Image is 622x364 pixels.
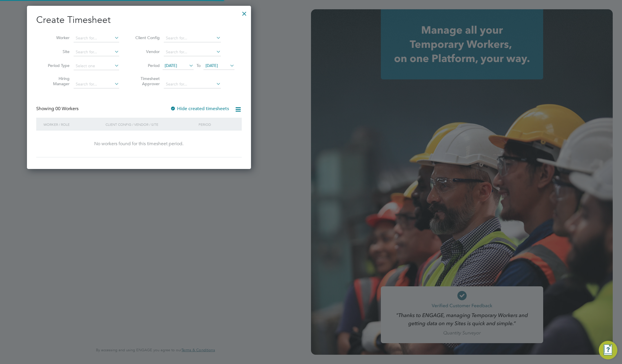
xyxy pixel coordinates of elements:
h2: Create Timesheet [36,14,242,26]
input: Search for... [74,34,119,42]
label: Timesheet Approver [134,76,160,86]
div: Showing [36,106,80,112]
label: Hide created timesheets [170,106,229,112]
div: Period [197,118,236,131]
input: Search for... [74,48,119,56]
span: To [195,62,202,69]
input: Select one [74,62,119,70]
div: Worker / Role [42,118,104,131]
span: 00 Workers [55,106,79,112]
label: Worker [43,35,70,40]
label: Site [43,49,70,54]
input: Search for... [164,34,221,42]
input: Search for... [164,48,221,56]
input: Search for... [74,80,119,88]
label: Client Config [134,35,160,40]
div: Client Config / Vendor / Site [104,118,197,131]
label: Vendor [134,49,160,54]
label: Period [134,63,160,68]
button: Engage Resource Center [599,341,617,359]
span: [DATE] [205,63,218,68]
span: [DATE] [165,63,177,68]
input: Search for... [164,80,221,88]
label: Hiring Manager [43,76,70,86]
div: No workers found for this timesheet period. [42,141,236,147]
label: Period Type [43,63,70,68]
